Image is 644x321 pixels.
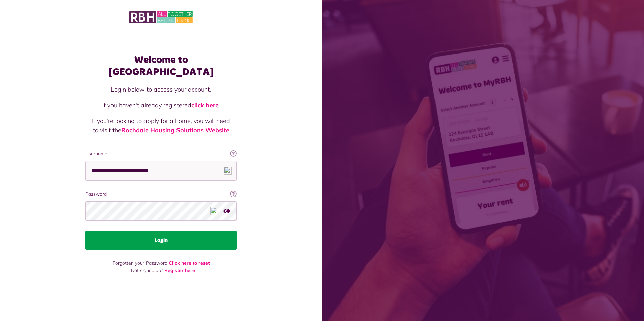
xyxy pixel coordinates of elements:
a: click here [191,101,219,109]
p: If you haven't already registered . [92,101,230,110]
span: Not signed up? [131,267,163,273]
h1: Welcome to [GEOGRAPHIC_DATA] [85,54,237,78]
label: Password [85,191,237,198]
a: Rochdale Housing Solutions Website [121,126,229,134]
img: npw-badge-icon-locked.svg [224,167,232,175]
span: Forgotten your Password [112,260,167,266]
button: Login [85,231,237,250]
p: Login below to access your account. [92,85,230,94]
a: Register here [164,267,195,273]
p: If you're looking to apply for a home, you will need to visit the [92,116,230,135]
label: Username [85,150,237,157]
a: Click here to reset [169,260,210,266]
img: MyRBH [129,10,193,24]
img: npw-badge-icon-locked.svg [210,207,218,215]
